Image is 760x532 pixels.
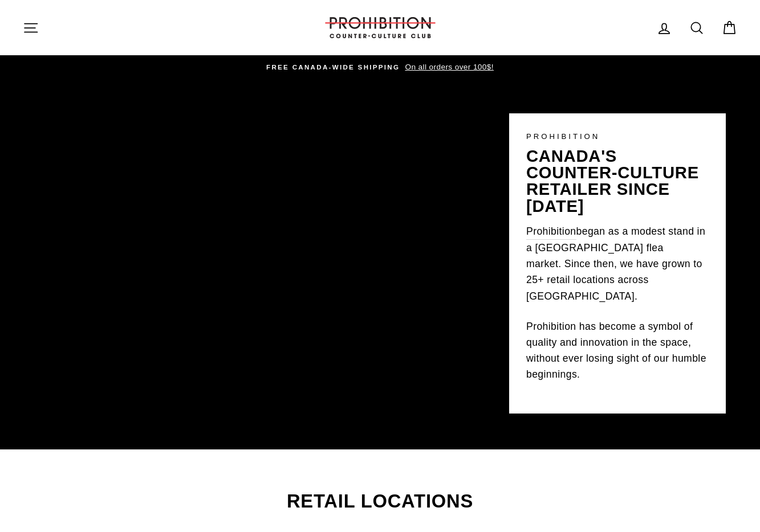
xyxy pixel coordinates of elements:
p: Prohibition has become a symbol of quality and innovation in the space, without ever losing sight... [526,318,709,383]
span: FREE CANADA-WIDE SHIPPING [266,64,400,71]
p: PROHIBITION [526,130,709,142]
span: On all orders over 100$! [402,63,493,71]
h2: Retail Locations [23,492,737,511]
a: Prohibition [526,223,576,240]
p: canada's counter-culture retailer since [DATE] [526,148,709,215]
a: FREE CANADA-WIDE SHIPPING On all orders over 100$! [26,61,734,73]
p: began as a modest stand in a [GEOGRAPHIC_DATA] flea market. Since then, we have grown to 25+ reta... [526,223,709,304]
img: PROHIBITION COUNTER-CULTURE CLUB [323,17,437,38]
